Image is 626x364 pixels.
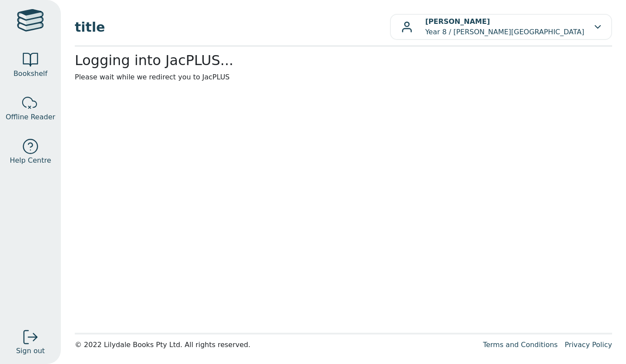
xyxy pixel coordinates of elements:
[483,341,558,349] a: Terms and Conditions
[10,155,51,166] span: Help Centre
[13,69,47,79] span: Bookshelf
[565,341,612,349] a: Privacy Policy
[425,16,584,37] p: Year 8 / [PERSON_NAME][GEOGRAPHIC_DATA]
[75,52,612,69] h2: Logging into JacPLUS...
[16,346,45,356] span: Sign out
[425,17,490,26] b: [PERSON_NAME]
[75,72,612,82] p: Please wait while we redirect you to JacPLUS
[390,14,612,40] button: [PERSON_NAME]Year 8 / [PERSON_NAME][GEOGRAPHIC_DATA]
[75,340,476,350] div: © 2022 Lilydale Books Pty Ltd. All rights reserved.
[6,112,55,122] span: Offline Reader
[75,17,390,37] span: title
